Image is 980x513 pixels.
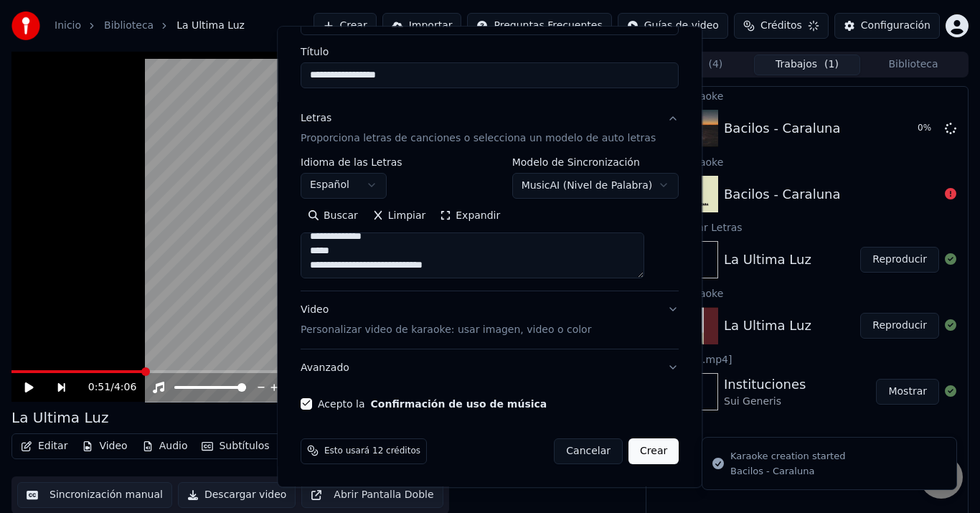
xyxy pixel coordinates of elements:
button: Expandir [433,204,508,227]
div: LetrasProporciona letras de canciones o selecciona un modelo de auto letras [301,157,679,291]
p: Personalizar video de karaoke: usar imagen, video o color [301,323,591,337]
div: Letras [301,111,331,126]
button: Buscar [301,204,365,227]
button: LetrasProporciona letras de canciones o selecciona un modelo de auto letras [301,100,679,157]
button: Limpiar [365,204,433,227]
p: Proporciona letras de canciones o selecciona un modelo de auto letras [301,131,656,146]
label: Título [301,47,679,57]
button: Crear [628,438,679,464]
button: VideoPersonalizar video de karaoke: usar imagen, video o color [301,291,679,349]
label: Modelo de Sincronización [512,157,679,167]
button: Cancelar [555,438,623,464]
div: Video [301,303,591,337]
button: Avanzado [301,349,679,387]
span: Esto usará 12 créditos [324,446,420,457]
label: Idioma de las Letras [301,157,402,167]
label: Acepto la [318,399,547,409]
button: Acepto la [371,399,547,409]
